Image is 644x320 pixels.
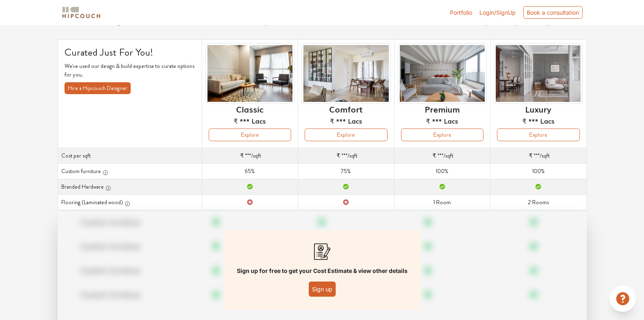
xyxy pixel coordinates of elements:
td: 100% [394,164,490,179]
th: Custom furniture [58,164,202,179]
td: 1 Room [394,195,490,210]
button: Explore [497,128,579,141]
h6: Premium [425,104,460,114]
h6: Luxury [525,104,551,114]
button: Explore [401,128,484,141]
td: 65% [202,164,298,179]
img: header-preview [205,43,294,104]
td: 75% [298,164,394,179]
div: Book a consultation [523,6,583,19]
a: Portfolio [450,8,472,17]
td: /sqft [394,148,490,164]
span: logo-horizontal.svg [61,3,102,22]
strong: Details [379,18,397,27]
th: Flooring (Laminated wood) [58,195,202,210]
p: We've used our design & build expertise to curate options for you. [65,62,195,79]
button: Sign up [309,282,336,297]
img: header-preview [398,43,487,104]
strong: Options [113,18,134,27]
h6: Comfort [329,104,363,114]
th: Cost per sqft [58,148,202,164]
p: Sign up for free to get your Cost Estimate & view other details [237,266,408,275]
img: header-preview [494,43,583,104]
span: Login/SignUp [479,9,516,16]
button: Explore [209,128,291,141]
h6: Classic [236,104,263,114]
td: 2 Rooms [490,195,586,210]
strong: Summary [244,18,267,27]
td: /sqft [202,148,298,164]
td: /sqft [298,148,394,164]
img: logo-horizontal.svg [61,5,102,20]
img: header-preview [301,43,390,104]
button: Explore [305,128,387,141]
strong: Speak to a Hipcouch Designer [482,18,559,27]
td: /sqft [490,148,586,164]
th: Branded Hardware [58,179,202,195]
h4: Curated Just For You! [65,46,195,59]
button: Hire a Hipcouch Designer [65,82,131,94]
td: 100% [490,164,586,179]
